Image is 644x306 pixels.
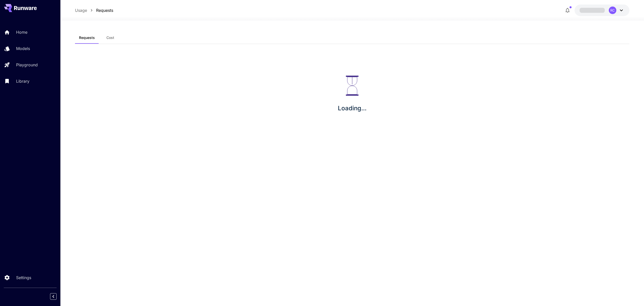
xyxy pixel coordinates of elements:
[609,7,616,14] div: RC
[79,35,95,40] span: Requests
[575,5,629,16] button: RC
[16,45,30,52] p: Models
[16,62,38,68] p: Playground
[16,275,31,281] p: Settings
[50,293,57,300] button: Collapse sidebar
[16,29,27,35] p: Home
[75,7,113,13] nav: breadcrumb
[106,35,114,40] span: Cost
[96,7,113,13] a: Requests
[54,292,60,301] div: Collapse sidebar
[75,7,87,13] a: Usage
[338,104,367,113] p: Loading...
[16,78,29,84] p: Library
